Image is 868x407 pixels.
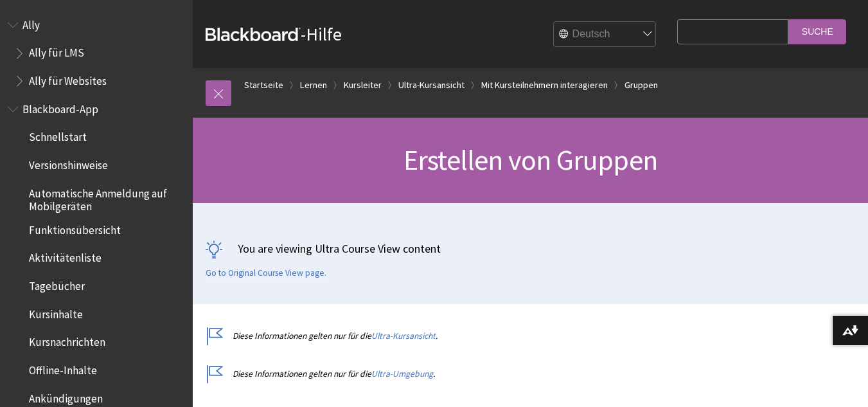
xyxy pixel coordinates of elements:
span: Ally für LMS [29,42,84,60]
a: Ultra-Kursansicht [371,330,436,341]
span: Tagebücher [29,275,85,293]
span: Kursnachrichten [29,332,105,349]
a: Mit Kursteilnehmern interagieren [481,77,608,93]
span: Kursinhalte [29,303,83,321]
strong: Blackboard [206,28,301,41]
span: Ally für Websites [29,70,107,87]
span: Funktionsübersicht [29,219,121,237]
span: Ankündigungen [29,388,103,405]
span: Blackboard-App [22,98,98,116]
span: Ally [22,14,40,32]
nav: Book outline for Anthology Ally Help [8,14,185,92]
a: Lernen [300,77,327,93]
p: Diese Informationen gelten nur für die . [206,368,665,380]
span: Erstellen von Gruppen [403,142,657,177]
span: Automatische Anmeldung auf Mobilgeräten [29,183,184,213]
p: You are viewing Ultra Course View content [206,240,855,257]
a: Startseite [244,77,283,93]
a: Gruppen [624,77,658,93]
span: Schnellstart [29,127,87,144]
a: Ultra-Kursansicht [398,77,465,93]
p: Diese Informationen gelten nur für die . [206,330,665,342]
input: Suche [788,19,846,44]
span: Aktivitätenliste [29,248,102,265]
a: Blackboard-Hilfe [206,23,342,46]
a: Kursleiter [344,77,382,93]
a: Ultra-Umgebung [371,368,433,379]
select: Site Language Selector [554,22,657,48]
span: Offline-Inhalte [29,359,97,377]
span: Versionshinweise [29,154,108,172]
a: Go to Original Course View page. [206,267,326,279]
